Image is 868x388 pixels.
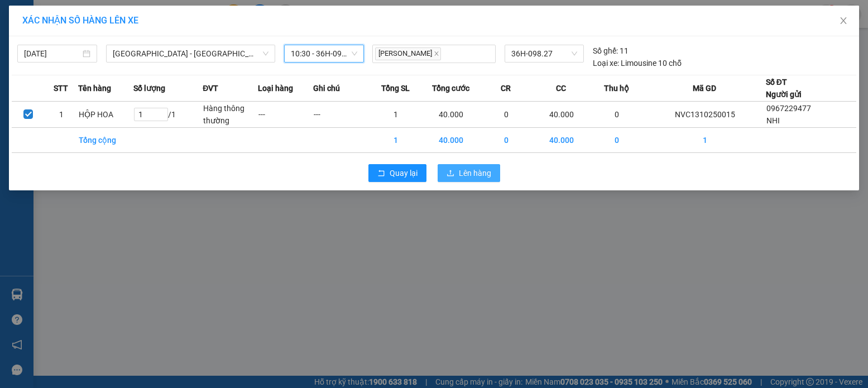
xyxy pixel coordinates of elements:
[368,128,424,153] td: 1
[432,82,469,94] span: Tổng cước
[424,102,479,128] td: 40.000
[593,57,682,69] div: Limousine 10 chỗ
[203,102,258,128] td: Hàng thông thường
[22,15,138,26] span: XÁC NHẬN SỐ HÀNG LÊN XE
[589,128,644,153] td: 0
[424,128,479,153] td: 40.000
[291,45,357,62] span: 10:30 - 36H-098.27
[693,82,716,94] span: Mã GD
[24,47,80,60] input: 13/10/2025
[313,82,340,94] span: Ghi chú
[434,51,439,56] span: close
[368,102,424,128] td: 1
[766,76,802,100] div: Số ĐT Người gửi
[479,128,534,153] td: 0
[78,19,229,31] strong: CÔNG TY TNHH VĨNH QUANG
[262,50,269,57] span: down
[78,128,133,153] td: Tổng cộng
[839,16,848,25] span: close
[368,164,426,182] button: rollbackQuay lại
[133,82,165,94] span: Số lượng
[117,47,190,55] strong: Hotline : 0889 23 23 23
[375,47,441,60] span: [PERSON_NAME]
[381,82,410,94] span: Tổng SL
[593,45,629,57] div: 11
[644,128,766,153] td: 1
[534,128,589,153] td: 40.000
[10,17,63,70] img: logo
[766,116,780,125] span: NHI
[556,82,566,94] span: CC
[258,82,293,94] span: Loại hàng
[593,57,619,69] span: Loại xe:
[133,102,203,128] td: / 1
[258,102,313,128] td: ---
[390,167,418,179] span: Quay lại
[104,58,203,68] strong: : [DOMAIN_NAME]
[459,167,491,179] span: Lên hàng
[54,82,68,94] span: STT
[113,45,268,62] span: Hà Nội - Thanh Hóa
[78,102,133,128] td: HỘP HOA
[604,82,629,94] span: Thu hộ
[45,102,78,128] td: 1
[479,102,534,128] td: 0
[203,82,218,94] span: ĐVT
[104,59,130,68] span: Website
[534,102,589,128] td: 40.000
[377,169,385,178] span: rollback
[447,169,454,178] span: upload
[78,82,111,94] span: Tên hàng
[644,102,766,128] td: NVC1310250015
[511,45,577,62] span: 36H-098.27
[593,45,618,57] span: Số ghế:
[589,102,644,128] td: 0
[828,6,859,37] button: Close
[766,104,811,113] span: 0967229477
[313,102,368,128] td: ---
[108,33,199,45] strong: PHIẾU GỬI HÀNG
[438,164,500,182] button: uploadLên hàng
[501,82,511,94] span: CR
